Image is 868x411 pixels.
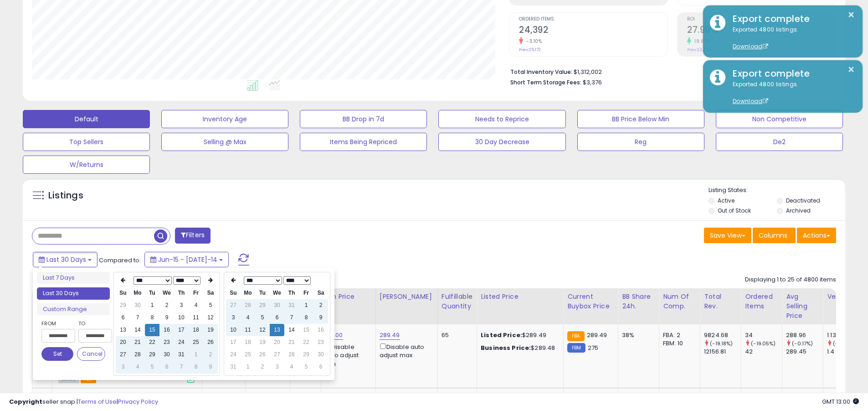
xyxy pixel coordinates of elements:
span: 289.49 [587,331,607,339]
td: 1 [189,349,203,361]
button: Last 30 Days [33,252,98,267]
div: Fulfillable Quantity [442,292,473,311]
div: Ordered Items [745,292,778,311]
div: FBA: 2 [663,331,693,339]
div: seller snap | | [9,398,158,406]
td: 10 [226,324,241,336]
span: 2025-08-14 13:00 GMT [822,397,859,406]
th: We [159,287,174,299]
small: Prev: 23.35% [687,47,711,52]
td: 13 [270,324,284,336]
button: Set [41,347,73,361]
div: Current Buybox Price [567,292,614,311]
td: 16 [159,324,174,336]
td: 9 [159,312,174,324]
td: 29 [145,349,159,361]
td: 15 [299,324,313,336]
b: Listed Price: [481,331,522,339]
span: Ordered Items [519,17,668,22]
td: 4 [130,361,145,373]
td: 11 [189,312,203,324]
button: Reg [577,133,704,151]
button: × [847,64,855,75]
h2: 24,392 [519,25,668,37]
th: Su [116,287,130,299]
td: 14 [284,324,299,336]
td: 26 [203,336,218,349]
small: (-19.05%) [751,340,776,347]
td: 10 [174,312,189,324]
div: FBM: 10 [663,339,693,348]
div: Min Price [325,292,372,302]
td: 26 [255,349,270,361]
a: Download [733,97,768,105]
td: 25 [189,336,203,349]
td: 21 [130,336,145,349]
th: Sa [203,287,218,299]
div: BB Share 24h. [622,292,655,311]
div: 42 [745,348,782,356]
th: Fr [299,287,313,299]
div: Export complete [726,67,856,80]
div: Avg Selling Price [786,292,819,321]
button: Save View [704,228,751,243]
td: 2 [203,349,218,361]
div: Disable auto adjust min [325,342,369,368]
td: 24 [174,336,189,349]
td: 20 [270,336,284,349]
span: Columns [759,231,787,240]
b: Total Inventory Value: [510,68,572,76]
th: Th [284,287,299,299]
span: ROI [687,17,836,22]
td: 6 [313,361,328,373]
button: Actions [797,228,836,243]
label: Out of Stock [718,207,751,214]
small: (-19.18%) [710,340,733,347]
div: 65 [442,331,470,339]
span: $3,376 [583,78,602,87]
td: 2 [313,299,328,312]
td: 16 [313,324,328,336]
div: 12156.81 [704,348,741,356]
th: Su [226,287,241,299]
td: 1 [145,299,159,312]
td: 8 [145,312,159,324]
div: Disable auto adjust max [380,342,431,359]
button: BB Price Below Min [577,110,704,128]
button: Cancel [77,347,105,361]
div: Num of Comp. [663,292,696,311]
small: (-0.17%) [792,340,813,347]
td: 8 [299,312,313,324]
td: 23 [313,336,328,349]
th: Mo [241,287,255,299]
th: Mo [130,287,145,299]
span: Jun-15 - [DATE]-14 [158,255,217,264]
small: FBM [567,343,585,353]
b: Business Price: [481,343,531,352]
td: 30 [130,299,145,312]
td: 1 [299,299,313,312]
small: (-19.29%) [833,340,857,347]
a: Terms of Use [78,397,117,406]
td: 29 [299,349,313,361]
button: Non Competitive [716,110,843,128]
td: 27 [116,349,130,361]
td: 8 [189,361,203,373]
div: Total Rev. [704,292,737,311]
button: Filters [175,228,211,244]
li: $1,312,002 [510,66,829,77]
td: 5 [255,312,270,324]
button: × [847,9,855,21]
label: To [78,319,105,328]
td: 1 [241,361,255,373]
button: Default [23,110,150,128]
td: 18 [241,336,255,349]
th: Sa [313,287,328,299]
td: 4 [189,299,203,312]
td: 13 [116,324,130,336]
div: 38% [622,331,652,339]
td: 7 [130,312,145,324]
small: Prev: 25,172 [519,47,541,52]
div: $289.49 [481,331,556,339]
td: 31 [174,349,189,361]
